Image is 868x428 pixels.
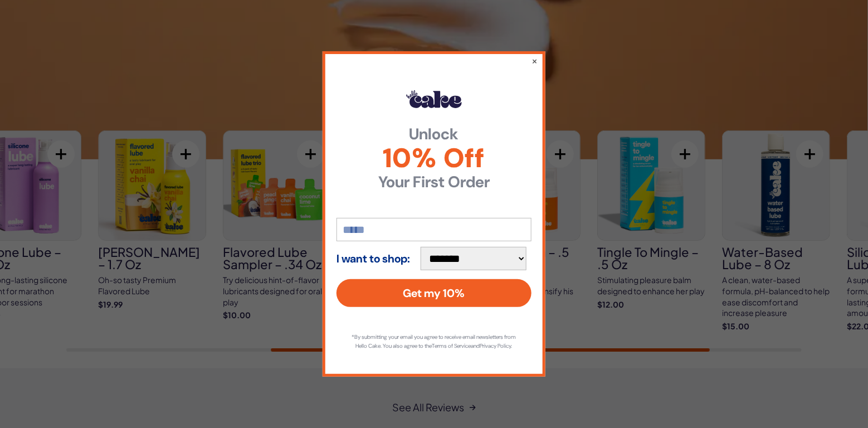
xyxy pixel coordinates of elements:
[406,90,462,108] img: Hello Cake
[432,342,471,349] a: Terms of Service
[531,55,538,66] button: ×
[480,342,511,349] a: Privacy Policy
[348,333,520,351] p: *By submitting your email you agree to receive email newsletters from Hello Cake. You also agree ...
[337,174,531,190] strong: Your First Order
[337,145,531,172] span: 10% Off
[337,252,410,265] strong: I want to shop:
[337,279,531,307] button: Get my 10%
[337,127,531,142] strong: Unlock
